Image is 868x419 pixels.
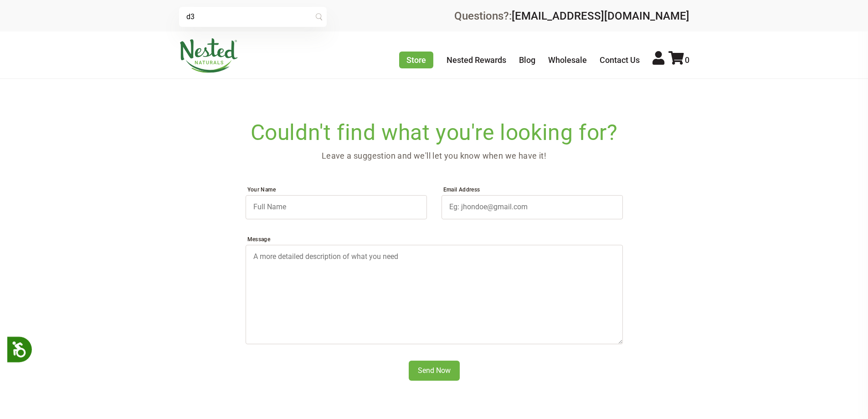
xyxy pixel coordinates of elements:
[179,7,327,27] input: Try "Sleeping"
[548,55,587,65] a: Wholesale
[179,123,689,143] h2: Couldn't find what you're looking for?
[519,55,535,65] a: Blog
[685,55,689,65] span: 0
[246,234,623,245] label: Message
[447,55,506,65] a: Nested Rewards
[512,10,689,22] a: [EMAIL_ADDRESS][DOMAIN_NAME]
[442,195,623,219] input: Eg: jhondoe@gmail.com
[246,195,427,219] input: Full Name
[668,55,689,65] a: 0
[399,52,433,68] a: Store
[454,10,689,21] div: Questions?:
[179,150,689,162] p: Leave a suggestion and we'll let you know when we have it!
[409,361,460,381] input: Send Now
[442,184,623,195] label: Email Address
[246,184,427,195] label: Your Name
[179,38,238,73] img: Nested Naturals
[600,55,640,65] a: Contact Us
